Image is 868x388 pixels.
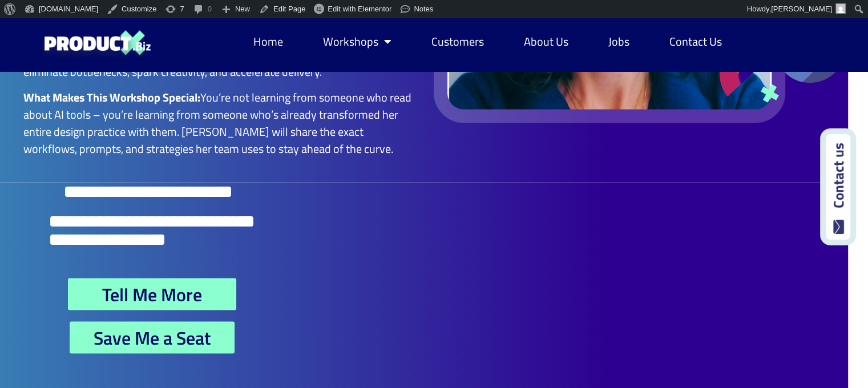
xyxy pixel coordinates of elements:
[102,285,202,304] span: Tell Me More
[771,5,832,13] span: [PERSON_NAME]
[68,278,236,310] a: Tell Me More
[94,329,211,347] span: Save Me a Seat
[70,322,235,354] a: Save Me a Seat
[23,89,413,157] p: You’re not learning from someone who read about AI tools – you’re learning from someone who’s alr...
[23,88,200,106] strong: What Makes This Workshop Special:
[328,5,391,13] span: Edit with Elementor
